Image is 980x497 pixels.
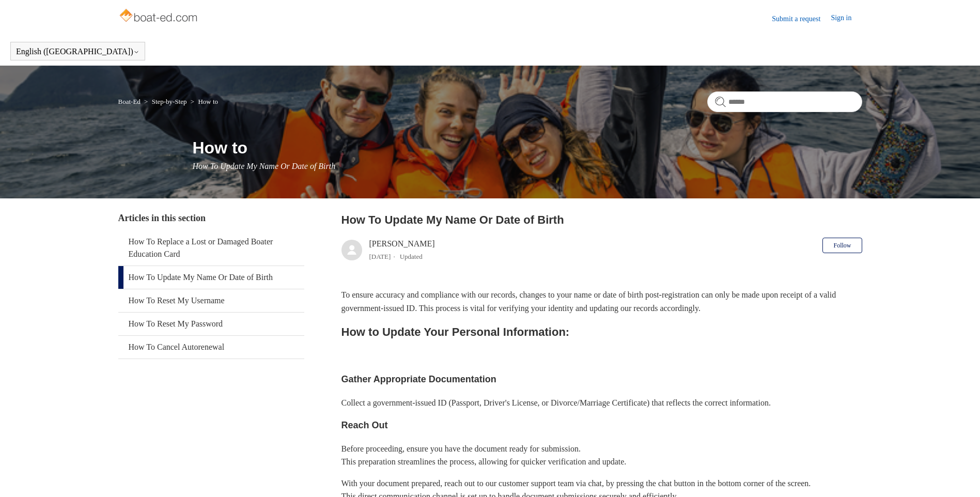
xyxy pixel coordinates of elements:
[118,213,206,223] span: Articles in this section
[118,6,200,27] img: Boat-Ed Help Center home page
[193,135,862,160] h1: How to
[118,313,304,335] a: How To Reset My Password
[152,98,187,105] a: Step-by-Step
[118,336,304,359] a: How To Cancel Autorenewal
[118,230,304,266] a: How To Replace a Lost or Damaged Boater Education Card
[341,288,862,315] p: To ensure accuracy and compliance with our records, changes to your name or date of birth post-re...
[118,266,304,289] a: How To Update My Name Or Date of Birth
[142,98,189,105] li: Step-by-Step
[341,396,862,410] p: Collect a government-issued ID (Passport, Driver's License, or Divorce/Marriage Certificate) that...
[193,162,336,170] span: How To Update My Name Or Date of Birth
[118,289,304,312] a: How To Reset My Username
[369,238,435,262] div: [PERSON_NAME]
[400,253,423,260] li: Updated
[945,462,972,489] div: Live chat
[16,47,139,56] button: English ([GEOGRAPHIC_DATA])
[118,98,143,105] li: Boat-Ed
[341,418,862,433] h3: Reach Out
[341,323,862,341] h2: How to Update Your Personal Information:
[118,98,141,105] a: Boat-Ed
[198,98,218,105] a: How to
[369,253,391,260] time: 04/08/2025, 09:33
[341,372,862,387] h3: Gather Appropriate Documentation
[831,12,862,25] a: Sign in
[341,442,862,469] p: Before proceeding, ensure you have the document ready for submission. This preparation streamline...
[189,98,218,105] li: How to
[707,91,862,112] input: Search
[822,238,862,253] button: Follow Article
[772,13,831,24] a: Submit a request
[341,211,862,228] h2: How To Update My Name Or Date of Birth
